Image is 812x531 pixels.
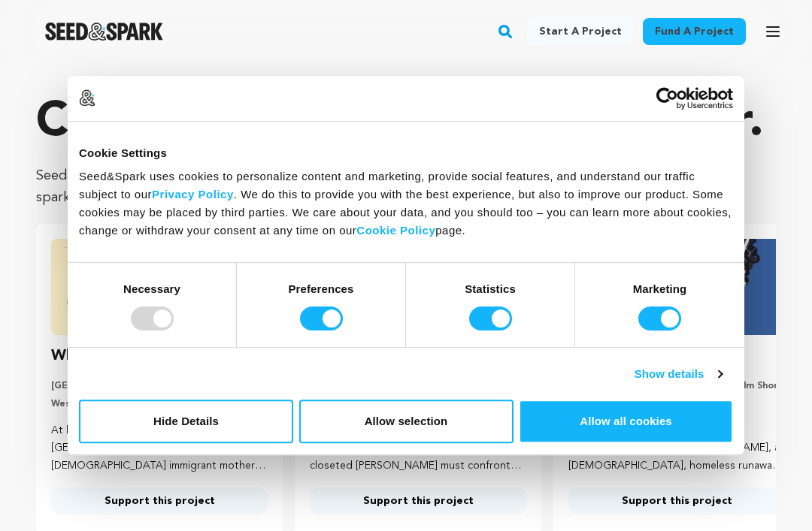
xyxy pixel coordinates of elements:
[635,365,722,383] a: Show details
[299,400,514,443] button: Allow selection
[51,239,268,335] img: White Snake image
[152,188,234,201] a: Privacy Policy
[79,89,95,106] img: logo
[51,422,268,475] p: At her wits’ end with her domestic life in [GEOGRAPHIC_DATA], a [DEMOGRAPHIC_DATA] immigrant moth...
[519,400,733,443] button: Allow all cookies
[527,18,634,45] a: Start a project
[45,23,163,41] img: Seed&Spark Logo Dark Mode
[79,167,733,240] div: Seed&Spark uses cookies to personalize content and marketing, provide social features, and unders...
[51,344,142,368] h3: White Snake
[51,487,268,514] a: Support this project
[601,87,733,110] a: Usercentrics Cookiebot - opens in a new window
[310,487,526,514] a: Support this project
[289,282,354,295] strong: Preferences
[633,282,687,295] strong: Marketing
[123,282,180,295] strong: Necessary
[79,400,293,443] button: Hide Details
[356,224,435,237] a: Cookie Policy
[465,282,516,295] strong: Statistics
[36,93,776,153] p: Crowdfunding that .
[45,23,163,41] a: Seed&Spark Homepage
[79,144,733,162] div: Cookie Settings
[36,165,776,209] p: Seed&Spark is where creators and audiences work together to bring incredible new projects to life...
[51,398,268,410] p: Western, Drama
[643,18,746,45] a: Fund a project
[51,380,268,392] p: [GEOGRAPHIC_DATA], [US_STATE] | Film Short
[568,487,785,514] a: Support this project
